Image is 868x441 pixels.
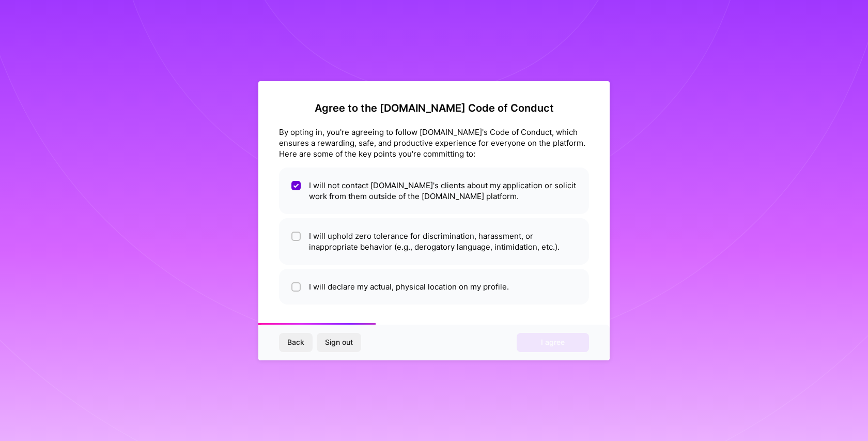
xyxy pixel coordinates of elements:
span: Back [287,337,304,347]
h2: Agree to the [DOMAIN_NAME] Code of Conduct [279,102,589,114]
button: Sign out [317,333,361,352]
span: Sign out [325,337,353,347]
div: By opting in, you're agreeing to follow [DOMAIN_NAME]'s Code of Conduct, which ensures a rewardin... [279,127,589,159]
li: I will not contact [DOMAIN_NAME]'s clients about my application or solicit work from them outside... [279,168,589,214]
li: I will declare my actual, physical location on my profile. [279,269,589,305]
button: Back [279,333,313,352]
li: I will uphold zero tolerance for discrimination, harassment, or inappropriate behavior (e.g., der... [279,218,589,265]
